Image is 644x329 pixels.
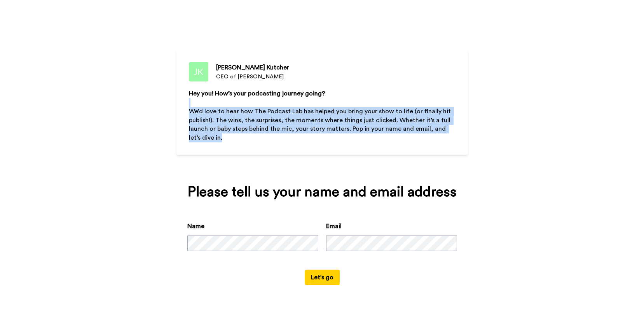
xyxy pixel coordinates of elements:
[189,90,325,97] span: Hey you! How’s your podcasting journey going?
[189,108,452,141] span: We’d love to hear how The Podcast Lab has helped you bring your show to life (or finally hit publ...
[216,63,289,72] div: [PERSON_NAME] Kutcher
[189,62,208,81] img: CEO of Jenna Kutcher
[187,222,204,231] label: Name
[305,270,340,285] button: Let's go
[187,184,457,200] div: Please tell us your name and email address
[216,73,289,81] div: CEO of [PERSON_NAME]
[326,222,342,231] label: Email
